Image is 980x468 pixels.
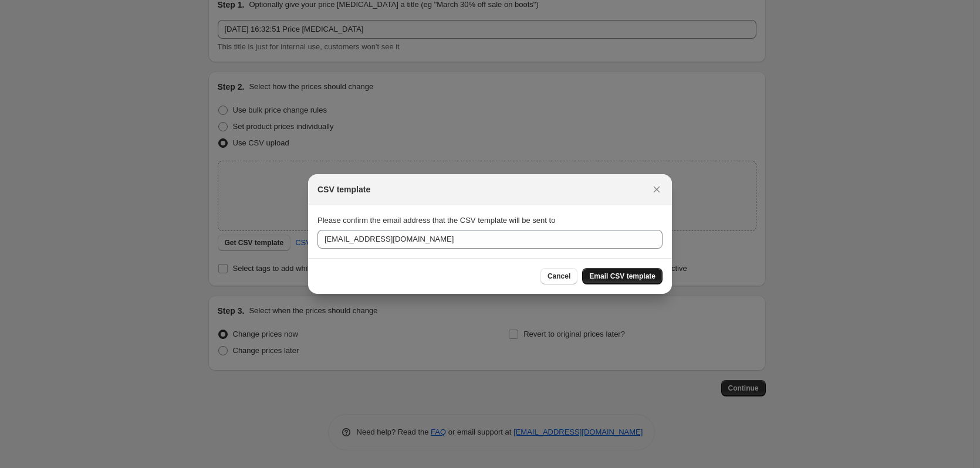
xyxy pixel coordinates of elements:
[317,184,370,195] h2: CSV template
[648,181,665,198] button: Close
[317,216,555,225] span: Please confirm the email address that the CSV template will be sent to
[589,272,655,281] span: Email CSV template
[548,272,570,281] span: Cancel
[540,268,577,284] button: Cancel
[582,268,663,284] button: Email CSV template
